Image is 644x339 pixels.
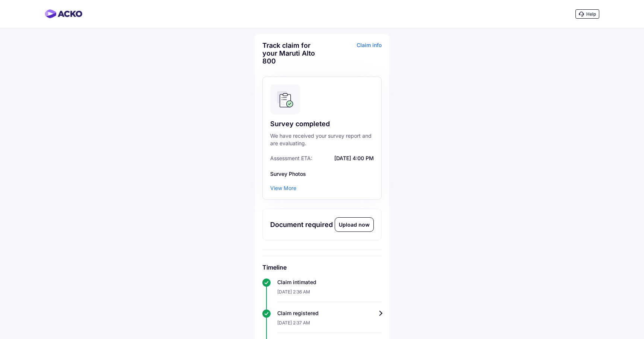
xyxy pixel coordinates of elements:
div: View More [270,184,296,192]
div: [DATE] 2:37 AM [277,317,382,333]
div: [DATE] 2:36 AM [277,286,382,302]
div: Track claim for your Maruti Alto 800 [262,41,320,65]
div: Survey completed [270,119,374,128]
div: Claim info [324,41,382,71]
h6: Timeline [262,264,382,271]
span: Help [586,11,596,17]
img: horizontal-gradient.png [45,9,82,18]
div: Claim intimated [277,279,382,286]
div: Document required [270,220,333,229]
div: We have received your survey report and are evaluating. [270,132,374,147]
span: [DATE] 4:00 PM [314,155,374,162]
div: Claim registered [277,310,382,317]
span: Assessment ETA: [270,155,312,162]
div: Upload now [335,218,373,231]
div: Survey Photos [270,170,374,178]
